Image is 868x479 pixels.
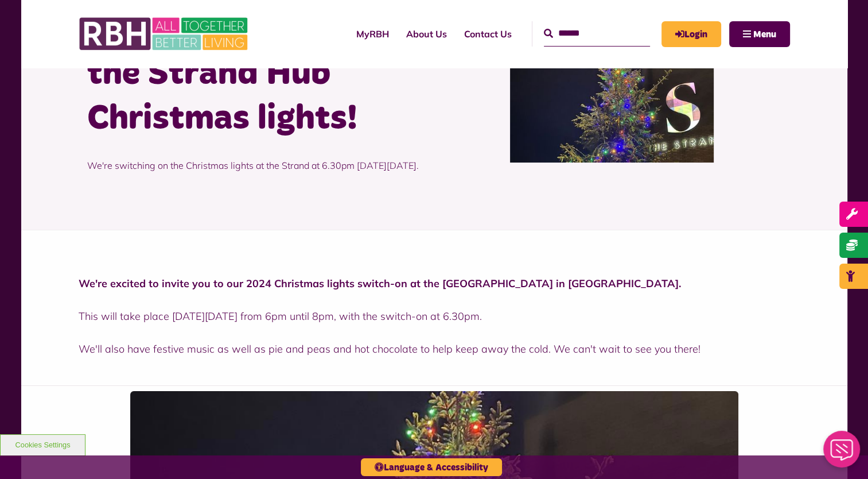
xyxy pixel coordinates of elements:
[456,18,520,49] a: Contact Us
[87,141,426,190] p: We're switching on the Christmas lights at the Strand at 6.30pm [DATE][DATE].
[79,341,790,357] p: We'll also have festive music as well as pie and peas and hot chocolate to help keep away the col...
[361,458,502,476] button: Language & Accessibility
[661,21,721,47] a: MyRBH
[79,277,681,290] strong: We're excited to invite you to our 2024 Christmas lights switch-on at the [GEOGRAPHIC_DATA] in [G...
[398,18,456,49] a: About Us
[816,427,868,479] iframe: Netcall Web Assistant for live chat
[753,30,776,39] span: Menu
[544,21,650,46] input: Search
[348,18,398,49] a: MyRBH
[729,21,790,47] button: Navigation
[79,11,251,56] img: RBH
[510,48,714,163] img: Strand Xmas Tree Website
[87,7,426,141] h1: Join us to switch on the Strand Hub Christmas lights!
[79,308,790,324] p: This will take place [DATE][DATE] from 6pm until 8pm, with the switch-on at 6.30pm.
